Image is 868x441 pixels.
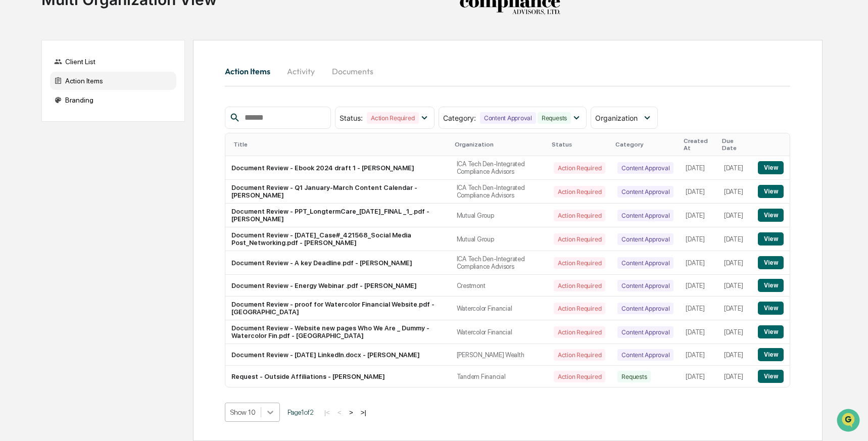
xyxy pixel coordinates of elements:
[69,123,129,141] a: 🗄️Attestations
[680,366,718,387] td: [DATE]
[758,302,784,315] button: View
[680,297,718,320] td: [DATE]
[617,162,673,174] div: Content Approval
[718,204,752,227] td: [DATE]
[680,227,718,251] td: [DATE]
[758,232,784,246] button: View
[225,297,451,320] td: Document Review - proof for Watercolor Financial Website.pdf - [GEOGRAPHIC_DATA]
[233,141,447,148] div: Title
[443,114,476,122] span: Category :
[6,142,68,161] a: 🔎Data Lookup
[50,91,176,109] div: Branding
[758,256,784,269] button: View
[34,87,128,95] div: We're available if you need us!
[758,209,784,222] button: View
[680,275,718,297] td: [DATE]
[758,348,784,361] button: View
[554,326,605,338] div: Action Required
[451,275,548,297] td: Crestmont
[225,366,451,387] td: Request - Outside Affiliations - [PERSON_NAME]
[451,227,548,251] td: Mutual Group
[554,210,605,221] div: Action Required
[722,137,748,152] div: Due Date
[680,344,718,366] td: [DATE]
[26,46,167,57] input: Clear
[451,180,548,204] td: ICA Tech Den-Integrated Compliance Advisors
[101,171,122,179] span: Pylon
[225,180,451,204] td: Document Review - Q1 January-March Content Calendar - [PERSON_NAME]
[451,297,548,320] td: Watercolor Financial
[718,227,752,251] td: [DATE]
[617,326,673,338] div: Content Approval
[617,233,673,245] div: Content Approval
[367,112,418,124] div: Action Required
[718,297,752,320] td: [DATE]
[680,156,718,180] td: [DATE]
[20,146,64,157] span: Data Lookup
[538,112,571,124] div: Requests
[6,123,69,141] a: 🖐️Preclearance
[346,408,356,417] button: >
[617,257,673,269] div: Content Approval
[451,320,548,344] td: Watercolor Financial
[680,204,718,227] td: [DATE]
[718,320,752,344] td: [DATE]
[225,204,451,227] td: Document Review - PPT_LongtermCare_[DATE]_FINAL _1_.pdf - [PERSON_NAME]
[50,53,176,71] div: Client List
[225,344,451,366] td: Document Review - [DATE] LinkedIn.docx - [PERSON_NAME]
[758,161,784,174] button: View
[718,366,752,387] td: [DATE]
[554,303,605,314] div: Action Required
[554,257,605,269] div: Action Required
[225,156,451,180] td: Document Review - Ebook 2024 draft 1 - [PERSON_NAME]
[451,366,548,387] td: Tandem Financial
[10,21,184,37] p: How can we help?
[451,204,548,227] td: Mutual Group
[287,408,314,416] span: Page 1 of 2
[554,162,605,174] div: Action Required
[552,141,607,148] div: Status
[718,251,752,275] td: [DATE]
[554,371,605,382] div: Action Required
[321,408,333,417] button: |<
[451,344,548,366] td: [PERSON_NAME] Wealth
[680,180,718,204] td: [DATE]
[20,127,65,137] span: Preclearance
[10,77,28,95] img: 1746055101610-c473b297-6a78-478c-a979-82029cc54cd1
[595,114,638,122] span: Organization
[451,251,548,275] td: ICA Tech Den-Integrated Compliance Advisors
[10,128,18,136] div: 🖐️
[455,141,544,148] div: Organization
[554,186,605,198] div: Action Required
[758,279,784,292] button: View
[758,185,784,198] button: View
[617,280,673,291] div: Content Approval
[680,251,718,275] td: [DATE]
[340,114,363,122] span: Status :
[480,112,536,124] div: Content Approval
[718,344,752,366] td: [DATE]
[836,408,863,435] iframe: Open customer support
[718,180,752,204] td: [DATE]
[278,59,324,83] button: Activity
[617,371,651,382] div: Requests
[684,137,714,152] div: Created At
[451,156,548,180] td: ICA Tech Den-Integrated Compliance Advisors
[617,210,673,221] div: Content Approval
[617,303,673,314] div: Content Approval
[225,275,451,297] td: Document Review - Energy Webinar .pdf - [PERSON_NAME]
[324,59,381,83] button: Documents
[225,251,451,275] td: Document Review - A key Deadline.pdf - [PERSON_NAME]
[225,320,451,344] td: Document Review - Website new pages Who We Are _ Dummy - Watercolor Fin.pdf - [GEOGRAPHIC_DATA]
[34,77,166,87] div: Start new chat
[73,128,81,136] div: 🗄️
[225,59,278,83] button: Action Items
[617,186,673,198] div: Content Approval
[172,80,184,92] button: Start new chat
[83,127,125,137] span: Attestations
[71,171,122,179] a: Powered byPylon
[50,72,176,90] div: Action Items
[225,227,451,251] td: Document Review - [DATE]_Case#_421568_Social Media Post_Networking.pdf - [PERSON_NAME]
